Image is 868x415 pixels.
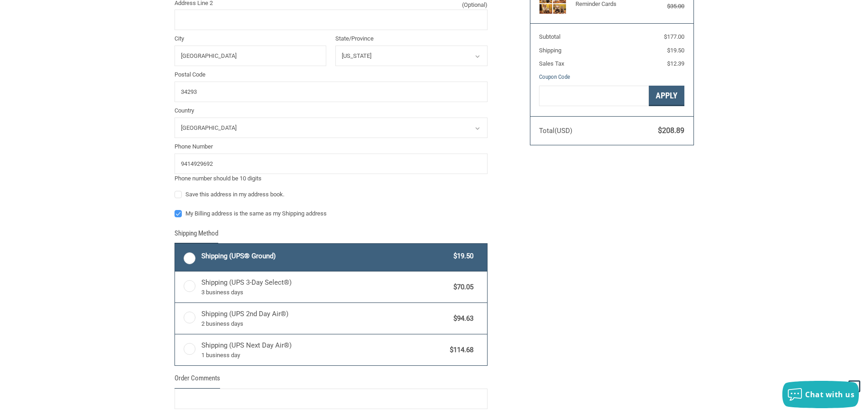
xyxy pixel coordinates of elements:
[446,345,474,355] span: $114.68
[539,73,570,80] a: Coupon Code
[201,288,449,297] span: 3 business days
[175,373,220,388] legend: Order Comments
[658,126,684,135] span: $208.89
[175,191,488,198] label: Save this address in my address book.
[648,2,684,11] div: $35.00
[667,47,684,54] span: $19.50
[539,33,560,40] span: Subtotal
[539,60,564,67] span: Sales Tax
[201,277,449,297] span: Shipping (UPS 3-Day Select®)
[449,282,474,292] span: $70.05
[175,34,327,43] label: City
[335,34,488,43] label: State/Province
[175,106,488,115] label: Country
[449,313,474,324] span: $94.63
[201,319,449,328] span: 2 business days
[539,127,572,135] span: Total (USD)
[175,174,488,183] div: Phone number should be 10 digits
[539,86,649,106] input: Gift Certificate or Coupon Code
[175,228,218,243] legend: Shipping Method
[649,86,684,106] button: Apply
[805,389,854,400] span: Chat with us
[449,251,474,261] span: $19.50
[175,210,488,217] label: My Billing address is the same as my Shipping address
[667,60,684,67] span: $12.39
[782,381,859,408] button: Chat with us
[175,142,488,151] label: Phone Number
[201,251,449,261] span: Shipping (UPS® Ground)
[664,33,684,40] span: $177.00
[201,340,446,359] span: Shipping (UPS Next Day Air®)
[462,0,488,10] small: (Optional)
[175,70,488,79] label: Postal Code
[201,351,446,360] span: 1 business day
[201,309,449,328] span: Shipping (UPS 2nd Day Air®)
[539,47,561,54] span: Shipping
